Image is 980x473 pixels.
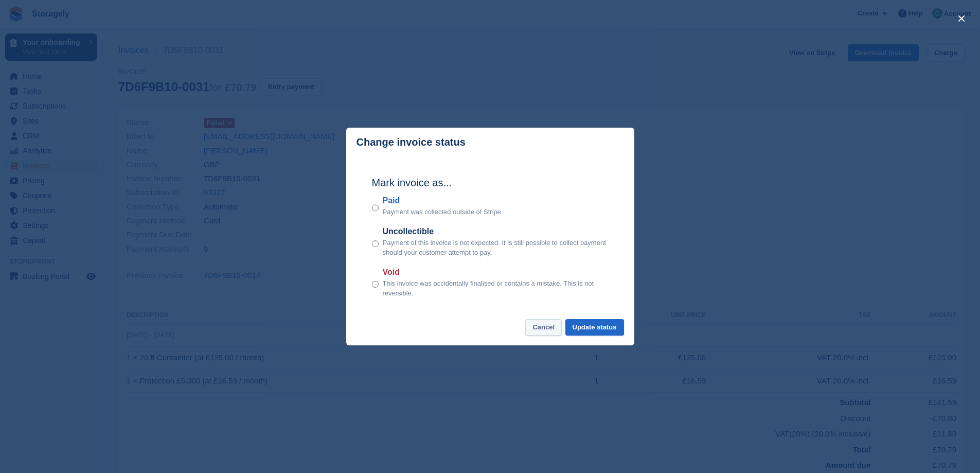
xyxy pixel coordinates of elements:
[565,319,624,336] button: Update status
[383,266,609,278] label: Void
[953,10,970,27] button: close
[357,136,466,148] p: Change invoice status
[383,207,503,217] p: Payment was collected outside of Stripe.
[383,238,609,258] p: Payment of this invoice is not expected. It is still possible to collect payment should your cust...
[372,175,609,190] h2: Mark invoice as...
[525,319,562,336] button: Cancel
[383,225,609,238] label: Uncollectible
[383,278,609,299] p: This invoice was accidentally finalised or contains a mistake. This is not reversible.
[383,195,503,207] label: Paid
